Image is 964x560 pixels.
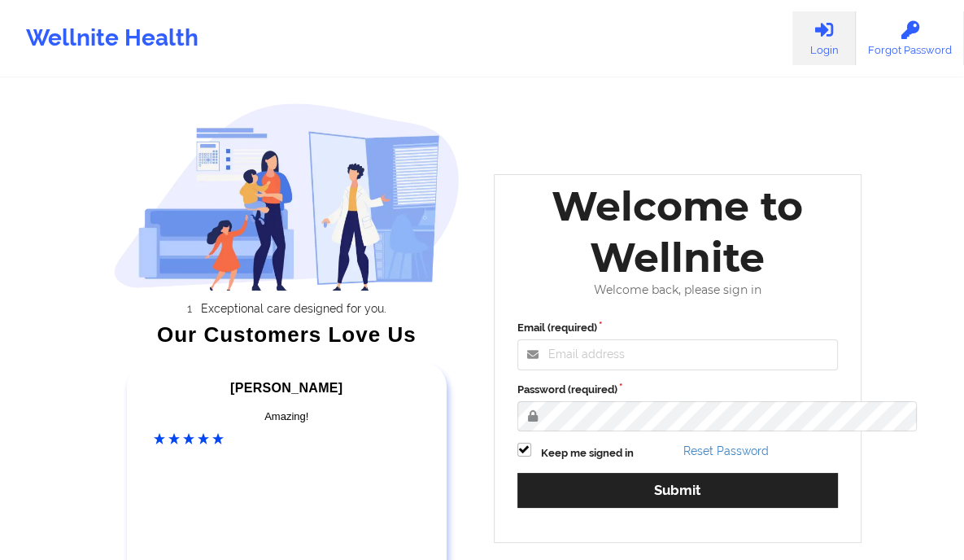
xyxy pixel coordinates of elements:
div: Amazing! [154,409,420,425]
a: Reset Password [683,444,769,457]
div: Our Customers Love Us [114,326,460,343]
label: Keep me signed in [541,445,634,462]
a: Login [792,11,856,65]
li: Exceptional care designed for you. [129,302,460,315]
span: [PERSON_NAME] [230,381,342,395]
img: wellnite-auth-hero_200.c722682e.png [114,103,460,291]
label: Email (required) [517,320,839,336]
label: Password (required) [517,382,839,398]
input: Email address [517,339,839,370]
button: Submit [517,473,839,508]
div: Welcome back, please sign in [506,283,850,297]
a: Forgot Password [856,11,964,65]
div: Welcome to Wellnite [506,181,850,283]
